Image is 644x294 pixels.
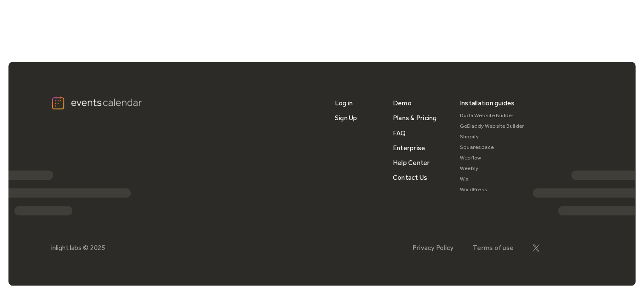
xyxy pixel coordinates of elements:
[393,140,425,155] a: Enterprise
[412,244,453,252] a: Privacy Policy
[460,142,525,153] a: Squarespace
[335,110,357,125] a: Sign Up
[460,184,525,195] a: WordPress
[393,126,406,140] a: FAQ
[460,96,515,110] div: Installation guides
[460,174,525,184] a: Wix
[460,121,525,132] a: GoDaddy Website Builder
[335,96,353,110] a: Log in
[460,110,525,121] a: Duda Website Builder
[393,110,437,125] a: Plans & Pricing
[393,96,412,110] a: Demo
[473,244,514,252] a: Terms of use
[90,244,105,252] div: 2025
[51,244,88,252] div: inlight labs ©
[393,170,427,185] a: Contact Us
[393,155,430,170] a: Help Center
[460,132,525,142] a: Shopify
[460,153,525,163] a: Webflow
[460,163,525,174] a: Weebly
